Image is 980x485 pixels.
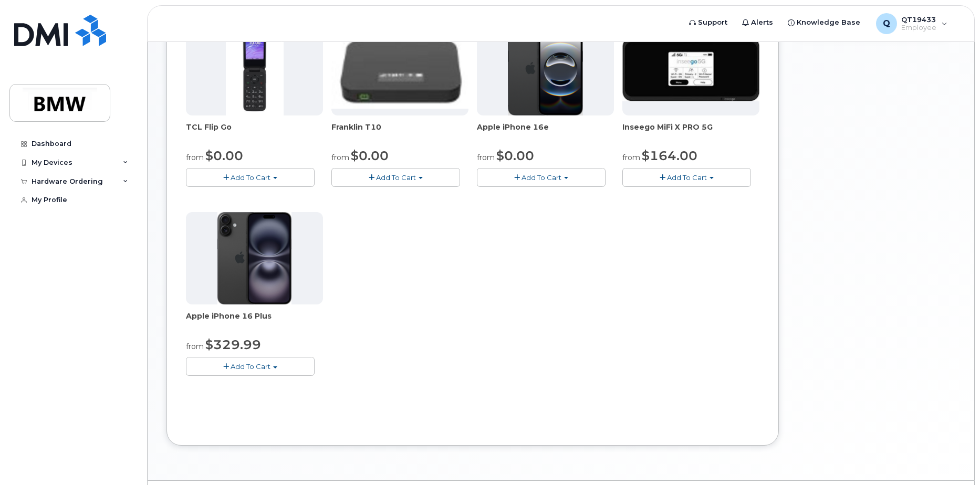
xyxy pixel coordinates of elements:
[496,148,534,163] span: $0.00
[642,148,697,163] span: $164.00
[186,357,315,375] button: Add To Cart
[751,17,773,28] span: Alerts
[901,24,936,32] span: Employee
[477,153,495,162] small: from
[698,17,727,28] span: Support
[797,17,860,28] span: Knowledge Base
[186,311,323,332] div: Apple iPhone 16 Plus
[901,15,936,24] span: QT19433
[622,37,759,101] img: cut_small_inseego_5G.jpg
[351,148,389,163] span: $0.00
[869,13,955,34] div: QT19433
[883,17,890,30] span: Q
[508,23,583,115] img: iphone16e.png
[667,173,707,182] span: Add To Cart
[477,168,606,186] button: Add To Cart
[682,12,735,33] a: Support
[186,342,204,351] small: from
[205,148,243,163] span: $0.00
[186,122,323,143] div: TCL Flip Go
[226,23,284,115] img: TCL_FLIP_MODE.jpg
[331,168,460,186] button: Add To Cart
[331,29,468,109] img: t10.jpg
[186,153,204,162] small: from
[477,122,614,143] div: Apple iPhone 16e
[186,168,315,186] button: Add To Cart
[622,122,759,143] div: Inseego MiFi X PRO 5G
[205,337,261,352] span: $329.99
[622,168,751,186] button: Add To Cart
[522,173,561,182] span: Add To Cart
[934,439,972,477] iframe: Messenger Launcher
[331,122,468,143] div: Franklin T10
[231,362,270,371] span: Add To Cart
[217,212,291,304] img: iphone_16_plus.png
[376,173,416,182] span: Add To Cart
[331,153,349,162] small: from
[622,153,640,162] small: from
[231,173,270,182] span: Add To Cart
[780,12,868,33] a: Knowledge Base
[735,12,780,33] a: Alerts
